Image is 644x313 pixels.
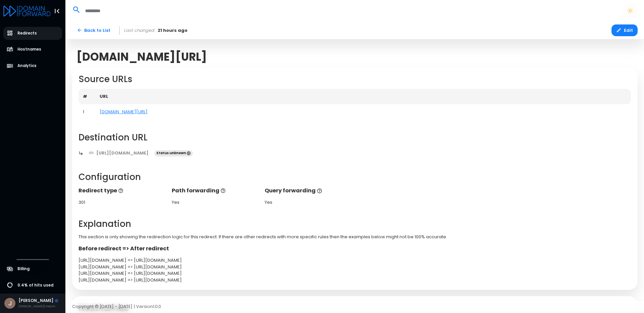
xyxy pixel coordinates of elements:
[154,150,193,157] span: Status unknown
[78,234,631,240] p: This section is only showing the redirection logic for this redirect. If there are other redirect...
[3,6,51,15] a: Logo
[611,24,638,36] button: Edit
[172,199,258,206] div: Yes
[83,109,91,115] div: 1
[4,298,15,309] img: Avatar
[78,89,95,104] th: #
[17,30,37,36] span: Redirects
[18,298,58,304] div: [PERSON_NAME]
[100,109,148,115] a: [DOMAIN_NAME][URL]
[265,199,351,206] div: Yes
[124,27,155,34] span: Last changed:
[78,187,165,195] p: Redirect type
[95,89,631,104] th: URL
[72,24,115,36] a: Back to List
[78,270,631,277] div: [URL][DOMAIN_NAME] => [URL][DOMAIN_NAME]
[84,147,153,159] a: [URL][DOMAIN_NAME]
[18,304,58,309] div: [PERSON_NAME]'s team
[78,264,631,270] div: [URL][DOMAIN_NAME] => [URL][DOMAIN_NAME]
[17,266,30,272] span: Billing
[78,132,631,143] h2: Destination URL
[3,279,62,292] a: 0.4% of hits used
[78,172,631,182] h2: Configuration
[72,303,161,310] span: Copyright © [DATE] - [DATE] | Version 1.0.0
[17,63,37,69] span: Analytics
[78,277,631,284] div: [URL][DOMAIN_NAME] => [URL][DOMAIN_NAME]
[78,257,631,264] div: [URL][DOMAIN_NAME] => [URL][DOMAIN_NAME]
[172,187,258,195] p: Path forwarding
[265,187,351,195] p: Query forwarding
[3,43,62,56] a: Hostnames
[17,283,53,288] span: 0.4% of hits used
[51,5,63,17] button: Toggle Aside
[3,27,62,40] a: Redirects
[3,59,62,72] a: Analytics
[78,199,165,206] div: 301
[158,27,187,34] span: 21 hours ago
[76,50,207,63] span: [DOMAIN_NAME][URL]
[78,74,631,84] h2: Source URLs
[3,262,62,275] a: Billing
[78,245,631,253] p: Before redirect => After redirect
[78,219,631,229] h2: Explanation
[17,47,41,52] span: Hostnames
